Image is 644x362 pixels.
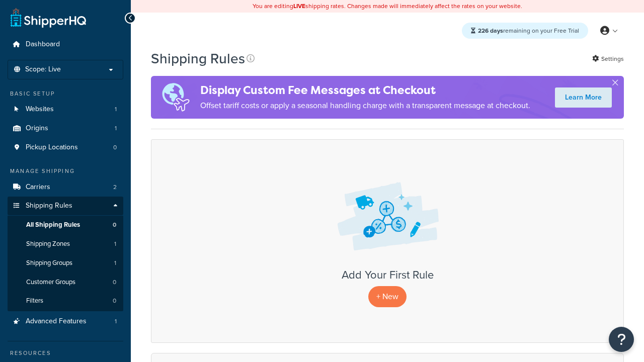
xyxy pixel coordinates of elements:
span: Shipping Zones [26,240,70,248]
h4: Display Custom Fee Messages at Checkout [200,82,530,99]
button: Open Resource Center [609,327,634,352]
span: 0 [113,143,117,152]
a: Settings [592,52,624,66]
span: 0 [113,221,116,229]
span: 1 [115,105,117,114]
h3: Add Your First Rule [162,269,613,281]
span: Dashboard [26,40,60,49]
li: All Shipping Rules [8,216,123,234]
span: Websites [26,105,54,114]
a: Customer Groups 0 [8,273,123,292]
a: Pickup Locations 0 [8,138,123,157]
span: 0 [113,278,116,287]
a: Advanced Features 1 [8,312,123,331]
div: Resources [8,349,123,357]
span: Customer Groups [26,278,75,287]
li: Websites [8,100,123,119]
b: LIVE [293,2,305,11]
p: + New [368,286,407,307]
span: Carriers [26,183,50,192]
span: Filters [26,297,43,305]
div: remaining on your Free Trial [462,23,588,39]
h1: Shipping Rules [151,49,245,68]
a: Websites 1 [8,100,123,119]
img: duties-banner-06bc72dcb5fe05cb3f9472aba00be2ae8eb53ab6f0d8bb03d382ba314ac3c341.png [151,76,200,119]
span: 1 [114,259,116,267]
a: Filters 0 [8,292,123,310]
li: Shipping Groups [8,254,123,273]
a: Carriers 2 [8,178,123,197]
li: Shipping Zones [8,235,123,253]
li: Advanced Features [8,312,123,331]
span: Pickup Locations [26,143,78,152]
a: Dashboard [8,35,123,54]
p: Offset tariff costs or apply a seasonal handling charge with a transparent message at checkout. [200,99,530,113]
span: Scope: Live [25,65,61,74]
span: Origins [26,124,48,133]
span: 0 [113,297,116,305]
a: Origins 1 [8,119,123,138]
li: Filters [8,292,123,310]
span: 1 [115,124,117,133]
span: Shipping Rules [26,202,72,210]
a: Shipping Rules [8,197,123,215]
span: Advanced Features [26,317,87,326]
a: All Shipping Rules 0 [8,216,123,234]
div: Manage Shipping [8,167,123,175]
li: Pickup Locations [8,138,123,157]
span: Shipping Groups [26,259,72,267]
a: Learn More [555,87,612,108]
div: Basic Setup [8,89,123,98]
a: Shipping Groups 1 [8,254,123,273]
a: ShipperHQ Home [11,8,86,28]
span: 1 [115,317,117,326]
li: Shipping Rules [8,197,123,311]
li: Carriers [8,178,123,197]
strong: 226 days [478,26,503,35]
span: 1 [114,240,116,248]
span: All Shipping Rules [26,221,80,229]
li: Customer Groups [8,273,123,292]
span: 2 [113,183,117,192]
a: Shipping Zones 1 [8,235,123,253]
li: Origins [8,119,123,138]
